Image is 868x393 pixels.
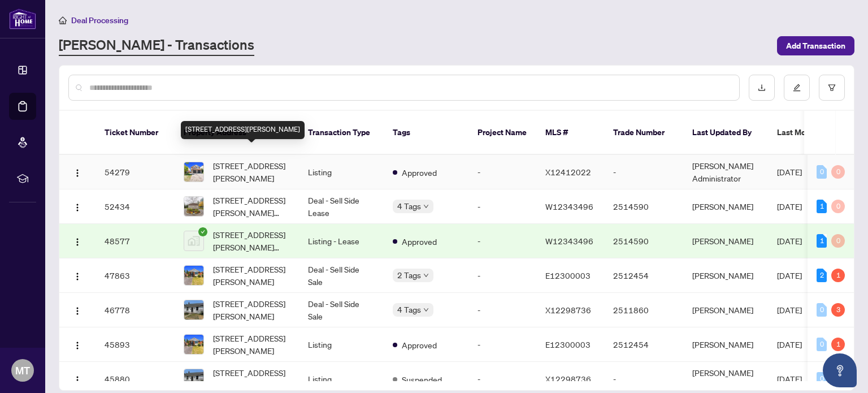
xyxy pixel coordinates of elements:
[299,293,384,327] td: Deal - Sell Side Sale
[604,155,683,189] td: -
[545,270,591,280] span: E12300003
[213,297,290,322] span: [STREET_ADDRESS][PERSON_NAME]
[73,169,82,178] img: Logo
[604,111,683,155] th: Trade Number
[817,269,827,282] div: 2
[184,231,203,251] img: thumbnail-img
[831,165,845,179] div: 0
[828,84,836,92] span: filter
[96,155,175,189] td: 54279
[777,305,802,315] span: [DATE]
[181,121,305,139] div: [STREET_ADDRESS][PERSON_NAME]
[68,197,86,215] button: Logo
[468,293,536,327] td: -
[777,201,802,211] span: [DATE]
[777,374,802,384] span: [DATE]
[96,189,175,224] td: 52434
[683,189,768,224] td: [PERSON_NAME]
[198,227,207,236] span: check-circle
[68,232,86,250] button: Logo
[545,305,591,315] span: X12298736
[73,203,82,212] img: Logo
[96,111,175,155] th: Ticket Number
[817,234,827,248] div: 1
[213,332,290,357] span: [STREET_ADDRESS][PERSON_NAME]
[777,167,802,177] span: [DATE]
[184,162,203,182] img: thumbnail-img
[545,339,591,349] span: E12300003
[683,293,768,327] td: [PERSON_NAME]
[604,258,683,293] td: 2512454
[817,165,827,179] div: 0
[817,200,827,213] div: 1
[397,200,421,213] span: 4 Tags
[68,301,86,319] button: Logo
[96,327,175,362] td: 45893
[299,327,384,362] td: Listing
[68,163,86,181] button: Logo
[831,303,845,317] div: 3
[831,269,845,282] div: 1
[96,258,175,293] td: 47863
[831,200,845,213] div: 0
[184,197,203,216] img: thumbnail-img
[73,272,82,281] img: Logo
[402,166,437,179] span: Approved
[184,266,203,285] img: thumbnail-img
[831,338,845,351] div: 1
[777,36,854,55] button: Add Transaction
[9,8,36,29] img: logo
[423,307,429,313] span: down
[545,374,591,384] span: X12298736
[604,189,683,224] td: 2514590
[777,339,802,349] span: [DATE]
[536,111,604,155] th: MLS #
[777,236,802,246] span: [DATE]
[73,341,82,350] img: Logo
[683,224,768,258] td: [PERSON_NAME]
[213,194,290,219] span: [STREET_ADDRESS][PERSON_NAME][PERSON_NAME]
[468,224,536,258] td: -
[213,366,290,391] span: [STREET_ADDRESS][PERSON_NAME]
[777,126,846,139] span: Last Modified Date
[468,189,536,224] td: -
[683,155,768,189] td: [PERSON_NAME] Administrator
[68,335,86,353] button: Logo
[213,263,290,288] span: [STREET_ADDRESS][PERSON_NAME]
[683,111,768,155] th: Last Updated By
[397,269,421,282] span: 2 Tags
[175,111,299,155] th: Property Address
[299,111,384,155] th: Transaction Type
[299,224,384,258] td: Listing - Lease
[604,293,683,327] td: 2511860
[397,303,421,316] span: 4 Tags
[71,15,128,25] span: Deal Processing
[819,75,845,101] button: filter
[545,167,591,177] span: X12412022
[384,111,468,155] th: Tags
[68,370,86,388] button: Logo
[683,327,768,362] td: [PERSON_NAME]
[468,258,536,293] td: -
[59,36,254,56] a: [PERSON_NAME] - Transactions
[817,338,827,351] div: 0
[59,16,67,24] span: home
[96,293,175,327] td: 46778
[299,258,384,293] td: Deal - Sell Side Sale
[784,75,810,101] button: edit
[823,353,857,387] button: Open asap
[15,362,30,378] span: MT
[749,75,775,101] button: download
[299,189,384,224] td: Deal - Sell Side Lease
[96,224,175,258] td: 48577
[545,236,593,246] span: W12343496
[777,270,802,280] span: [DATE]
[73,306,82,316] img: Logo
[468,155,536,189] td: -
[758,84,766,92] span: download
[184,335,203,354] img: thumbnail-img
[423,204,429,209] span: down
[817,372,827,386] div: 0
[213,228,290,253] span: [STREET_ADDRESS][PERSON_NAME][PERSON_NAME]
[402,235,437,248] span: Approved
